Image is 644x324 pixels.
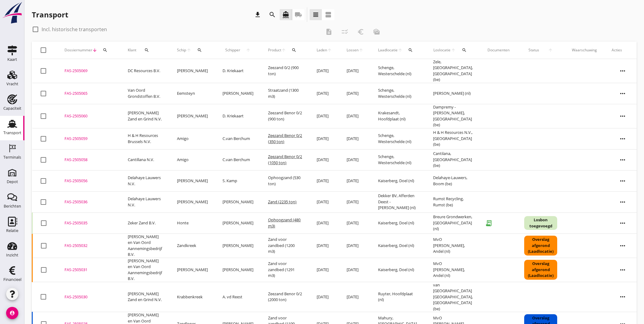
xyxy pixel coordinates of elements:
[92,48,97,53] i: arrow_downward
[3,278,21,282] div: Financieel
[6,82,18,86] div: Vracht
[371,149,426,170] td: Schenge, Westerschelde (nl)
[371,59,426,83] td: Schenge, Westerschelde (nl)
[7,180,18,184] div: Depot
[120,170,170,191] td: Delahaye Lauwers N.V.
[186,48,192,53] i: arrow_upward
[120,149,170,170] td: Cantillana N.V.
[339,128,371,149] td: [DATE]
[426,104,480,128] td: Dampremy - [PERSON_NAME], [GEOGRAPHIC_DATA] (be)
[170,83,215,104] td: Eemsteyn
[170,191,215,212] td: [PERSON_NAME]
[426,149,480,170] td: Cantilana, [GEOGRAPHIC_DATA] (be)
[309,83,339,104] td: [DATE]
[268,199,296,204] span: Zand (2235 ton)
[170,170,215,191] td: [PERSON_NAME]
[371,128,426,149] td: Schenge, Westerschelde (nl)
[614,85,631,102] i: more_horiz
[371,104,426,128] td: Krakesandt, Hoofdplaat (nl)
[42,26,107,32] label: Incl. historische transporten
[433,47,451,53] span: Loslocatie
[309,258,339,282] td: [DATE]
[1,2,23,24] img: logo-small.a267ee39.svg
[309,149,339,170] td: [DATE]
[215,128,261,149] td: C.van Berchum
[614,237,631,254] i: more_horiz
[426,258,480,282] td: MvO [PERSON_NAME], Andel (nl)
[371,234,426,258] td: Kaiserberg, Doel (nl)
[120,234,170,258] td: [PERSON_NAME] en Van Oord Aannemingsbedrijf B.V.
[544,48,558,53] i: arrow_upward
[3,131,21,135] div: Transport
[408,48,413,53] i: search
[177,47,186,53] span: Schip
[170,149,215,170] td: Amigo
[268,154,302,165] span: Zeezand Benor 0/2 (1050 ton)
[243,48,253,53] i: arrow_upward
[64,90,113,97] div: FAS-2505065
[32,10,68,20] div: Transport
[524,236,557,256] div: Overslag afgerond (Laadlocatie)
[269,11,276,18] i: search
[347,47,359,53] span: Lossen
[339,104,371,128] td: [DATE]
[309,59,339,83] td: [DATE]
[309,234,339,258] td: [DATE]
[614,261,631,278] i: more_horiz
[215,59,261,83] td: D. Kriekaart
[426,59,480,83] td: Zele, [GEOGRAPHIC_DATA], [GEOGRAPHIC_DATA] (be)
[261,234,309,258] td: Zand voor zandbed (1200 m3)
[120,83,170,104] td: Van Oord Grondstoffen B.V.
[614,151,631,168] i: more_horiz
[292,48,296,53] i: search
[64,136,113,142] div: FAS-2505059
[215,170,261,191] td: S. Kamp
[426,282,480,312] td: van [GEOGRAPHIC_DATA] [GEOGRAPHIC_DATA], [GEOGRAPHIC_DATA] (be)
[572,47,597,53] div: Waarschuwing
[312,11,319,18] i: view_headline
[371,212,426,234] td: Kaiserberg, Doel (nl)
[215,104,261,128] td: D. Kriekaart
[309,170,339,191] td: [DATE]
[426,170,480,191] td: Delahaye-Lauwers, Boom (be)
[144,48,149,53] i: search
[339,59,371,83] td: [DATE]
[261,59,309,83] td: Zeezand 0/2 (900 ton)
[371,258,426,282] td: Kaiserberg, Doel (nl)
[295,11,302,18] i: local_shipping
[371,191,426,212] td: Dekker BV, Afferden Deest - [PERSON_NAME] (nl)
[6,307,18,319] i: account_circle
[128,43,162,57] div: Klant
[488,47,510,53] div: Documenten
[170,128,215,149] td: Amigo
[426,83,480,104] td: [PERSON_NAME] (nl)
[451,48,456,53] i: arrow_upward
[309,282,339,312] td: [DATE]
[120,282,170,312] td: [PERSON_NAME] Zand en Grind N.V.
[378,47,398,53] span: Laadlocatie
[339,170,371,191] td: [DATE]
[261,83,309,104] td: Straatzand (1300 m3)
[215,149,261,170] td: C.van Berchum
[371,170,426,191] td: Kaiserberg, Doel (nl)
[325,11,332,18] i: view_agenda
[7,57,17,61] div: Kaart
[254,11,261,18] i: download
[268,133,302,144] span: Zeezand Benor 0/2 (350 ton)
[614,108,631,125] i: more_horiz
[170,282,215,312] td: Krabbenkreek
[261,258,309,282] td: Zand voor zandbed (1291 m3)
[215,191,261,212] td: [PERSON_NAME]
[170,234,215,258] td: Zandkreek
[426,234,480,258] td: MvO [PERSON_NAME], Andel (nl)
[268,217,300,229] span: Ophoogzand (480 m3)
[614,172,631,190] i: more_horiz
[120,128,170,149] td: H & H Resources Brussels N.V.
[339,282,371,312] td: [DATE]
[120,212,170,234] td: Zeker Zand B.V.
[3,155,21,159] div: Terminals
[268,47,281,53] span: Product
[281,48,286,53] i: arrow_upward
[261,170,309,191] td: Ophoogzand (530 ton)
[64,199,113,205] div: FAS-2505036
